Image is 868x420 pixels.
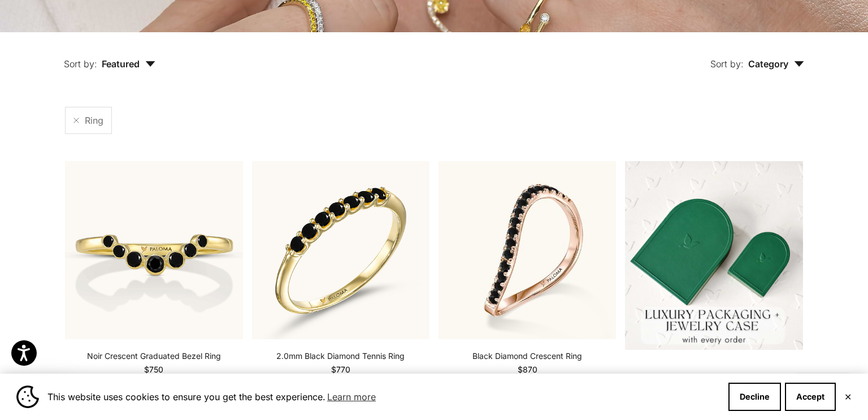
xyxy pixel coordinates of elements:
[73,118,79,123] a: Remove filter "Ring"
[252,161,429,339] img: 2.0mm Black Diamond Tennis Ring
[331,364,350,375] sale-price: $770
[87,350,221,362] a: Noir Crescent Graduated Bezel Ring
[684,32,830,80] button: Sort by: Category
[85,113,103,128] span: Ring
[518,364,537,375] sale-price: $870
[472,350,582,362] a: Black Diamond Crescent Ring
[728,383,781,411] button: Decline
[65,161,242,339] img: #YellowGold
[710,58,744,70] span: Sort by:
[47,388,719,405] span: This website uses cookies to ensure you get the best experience.
[748,58,804,70] span: Category
[64,58,97,70] span: Sort by:
[102,58,155,70] span: Featured
[439,161,616,339] img: #RoseGold
[625,161,802,350] img: 1_efe35f54-c1b6-4cae-852f-b2bb124dc37f.png
[325,388,377,405] a: Learn more
[16,386,39,408] img: Cookie banner
[144,364,163,375] sale-price: $750
[844,393,852,400] button: Close
[38,32,181,80] button: Sort by: Featured
[785,383,836,411] button: Accept
[276,350,405,362] a: 2.0mm Black Diamond Tennis Ring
